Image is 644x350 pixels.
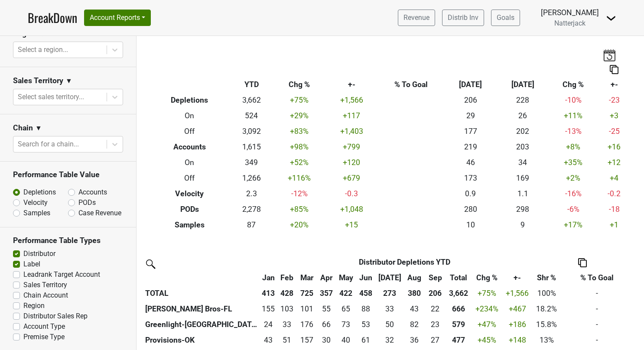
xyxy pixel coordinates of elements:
[404,270,424,285] th: Aug: activate to sort column ascending
[335,317,357,332] td: 73.01
[446,317,471,332] th: 578.820
[497,77,549,93] th: [DATE]
[497,170,549,186] td: 169
[359,334,374,346] div: 61
[426,303,444,314] div: 22
[532,332,561,348] td: 13%
[150,155,230,171] th: On
[445,170,497,186] td: 173
[280,303,295,314] div: 103
[273,77,325,93] th: Chg %
[377,319,402,330] div: 50
[319,334,334,346] div: 30
[229,170,273,186] td: 1,266
[23,187,56,198] label: Depletions
[446,285,471,301] th: 3,662
[445,155,497,171] td: 46
[598,124,631,139] td: -25
[84,10,151,26] button: Account Reports
[549,155,598,171] td: +35 %
[229,186,273,201] td: 2.3
[229,201,273,217] td: 2,278
[424,270,446,285] th: Sep: activate to sort column ascending
[23,198,48,208] label: Velocity
[606,13,616,23] img: Dropdown Menu
[78,187,107,198] label: Accounts
[325,186,377,201] td: -0.3
[497,124,549,139] td: 202
[143,317,259,332] th: Greenlight-[GEOGRAPHIC_DATA]
[359,319,374,330] div: 53
[23,290,68,301] label: Chain Account
[378,77,445,93] th: % To Goal
[445,201,497,217] td: 280
[424,285,446,301] th: 206
[229,77,273,93] th: YTD
[150,139,230,155] th: Accounts
[299,303,315,314] div: 101
[278,317,296,332] td: 33.16
[445,139,497,155] td: 219
[598,108,631,124] td: +3
[407,303,423,314] div: 43
[398,10,435,26] a: Revenue
[325,155,377,171] td: +120
[273,186,325,201] td: -12 %
[23,259,40,269] label: Label
[325,217,377,233] td: +15
[505,334,530,346] div: +148
[335,332,357,348] td: 39.62
[426,334,444,346] div: 27
[23,208,50,218] label: Samples
[424,317,446,332] td: 22.99
[143,285,259,301] th: TOTAL
[549,170,598,186] td: +2 %
[561,270,633,285] th: % To Goal: activate to sort column ascending
[505,319,530,330] div: +186
[319,303,334,314] div: 55
[532,317,561,332] td: 15.8%
[377,334,402,346] div: 32
[23,269,100,280] label: Leadrank Target Account
[13,123,33,133] h3: Chain
[273,139,325,155] td: +98 %
[229,139,273,155] td: 1,615
[491,10,520,26] a: Goals
[273,217,325,233] td: +20 %
[357,270,375,285] th: Jun: activate to sort column ascending
[23,311,88,321] label: Distributor Sales Rep
[471,317,503,332] td: +47 %
[598,201,631,217] td: -18
[325,77,377,93] th: +-
[23,332,65,342] label: Premise Type
[603,49,616,61] img: last_updated_date
[375,332,404,348] td: 32.33
[497,93,549,108] td: 228
[446,270,471,285] th: Total: activate to sort column ascending
[497,108,549,124] td: 26
[446,301,471,317] th: 665.630
[338,334,355,346] div: 40
[325,201,377,217] td: +1,048
[532,285,561,301] td: 100%
[259,301,278,317] td: 154.75
[317,270,335,285] th: Apr: activate to sort column ascending
[273,93,325,108] td: +75 %
[404,332,424,348] td: 36.48
[319,319,334,330] div: 66
[377,303,402,314] div: 33
[407,319,423,330] div: 82
[143,270,259,285] th: &nbsp;: activate to sort column ascending
[578,258,587,267] img: Copy to clipboard
[497,139,549,155] td: 203
[259,270,278,285] th: Jan: activate to sort column ascending
[561,317,633,332] td: -
[296,285,317,301] th: 725
[273,201,325,217] td: +85 %
[445,93,497,108] td: 206
[229,217,273,233] td: 87
[299,334,315,346] div: 157
[278,301,296,317] td: 103.28
[598,186,631,201] td: -0.2
[404,317,424,332] td: 81.65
